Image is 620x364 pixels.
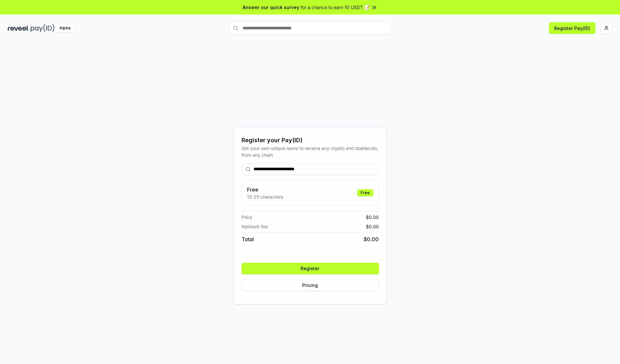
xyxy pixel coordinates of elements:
[247,186,283,193] h3: Free
[31,24,55,32] img: pay_id
[8,24,29,32] img: reveel_dark
[549,22,595,34] button: Register Pay(ID)
[242,263,379,274] button: Register
[242,223,268,230] span: Network fee
[242,280,379,291] button: Pricing
[247,193,283,200] p: 13-25 characters
[242,235,254,243] span: Total
[56,24,74,32] div: Alpha
[366,223,379,230] span: $ 0.00
[242,145,379,158] div: Get your own unique name to receive any crypto and stablecoin, from any chain
[242,136,379,145] div: Register your Pay(ID)
[364,235,379,243] span: $ 0.00
[242,214,252,221] span: Price
[243,4,299,11] span: Answer our quick survey
[366,214,379,221] span: $ 0.00
[357,189,373,196] div: Free
[301,4,370,11] span: for a chance to earn 10 USDT 📝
